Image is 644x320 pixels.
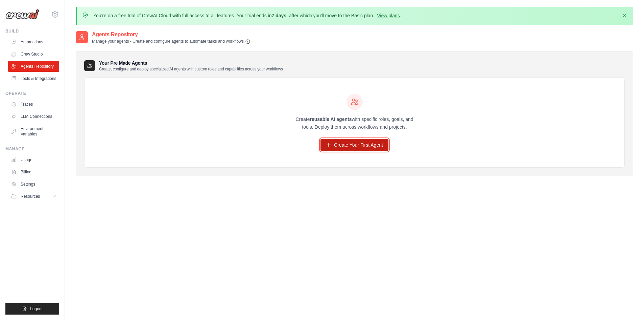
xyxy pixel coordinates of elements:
[8,123,59,140] a: Environment Variables
[8,61,59,72] a: Agents Repository
[99,66,283,72] p: Create, configure and deploy specialized AI agents with custom roles and capabilities across your...
[93,12,401,19] p: You're on a free trial of CrewAI Cloud with full access to all features. Your trial ends in , aft...
[290,115,420,131] p: Create with specific roles, goals, and tools. Deploy them across workflows and projects.
[8,191,59,202] button: Resources
[99,60,283,72] h3: Your Pre Made Agents
[30,306,43,312] span: Logout
[8,49,59,60] a: Crew Studio
[271,13,286,18] strong: 7 days
[5,91,59,96] div: Operate
[5,146,59,152] div: Manage
[8,111,59,122] a: LLM Connections
[8,73,59,84] a: Tools & Integrations
[5,303,59,315] button: Logout
[21,194,40,199] span: Resources
[92,39,251,44] p: Manage your agents - Create and configure agents to automate tasks and workflows
[8,179,59,190] a: Settings
[8,99,59,110] a: Traces
[310,116,352,122] strong: reusable AI agents
[8,167,59,177] a: Billing
[377,13,400,18] a: View plans
[8,37,59,47] a: Automations
[92,30,251,39] h2: Agents Repository
[8,154,59,165] a: Usage
[5,28,59,34] div: Build
[5,9,39,19] img: Logo
[320,139,388,151] a: Create Your First Agent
